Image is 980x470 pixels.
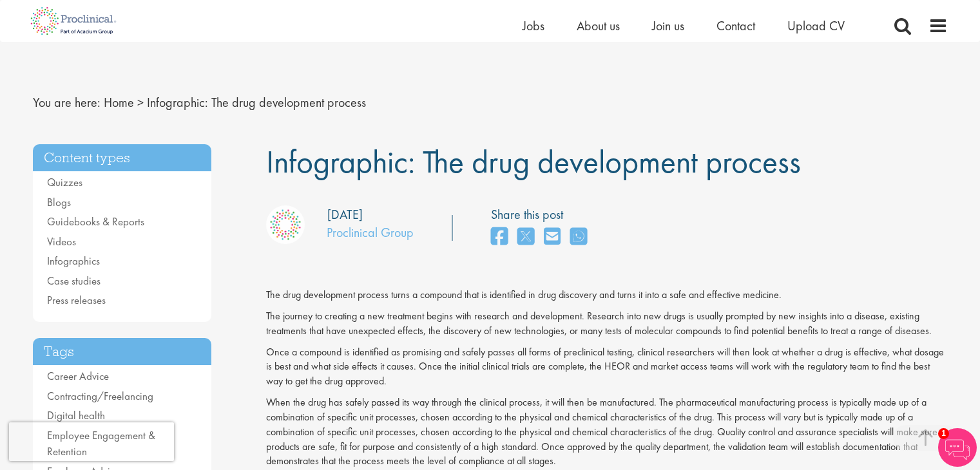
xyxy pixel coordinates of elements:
a: Contracting/Freelancing [47,389,153,403]
a: share on facebook [491,223,508,251]
span: Infographic: The drug development process [147,94,366,111]
a: breadcrumb link [104,94,134,111]
a: Quizzes [47,175,82,189]
a: Career Advice [47,369,109,383]
a: share on twitter [517,223,534,251]
img: Proclinical Group [266,205,305,244]
h3: Content types [33,144,212,172]
iframe: reCAPTCHA [9,422,174,461]
div: [DATE] [327,205,363,224]
a: Contact [716,17,755,34]
a: Infographics [47,254,100,268]
p: When the drug has safely passed its way through the clinical process, it will then be manufacture... [266,395,948,469]
a: About us [577,17,620,34]
span: > [137,94,144,111]
a: share on email [544,223,561,251]
a: Proclinical Group [327,224,414,241]
span: Infographic: The drug development process [266,141,801,182]
a: share on whats app [570,223,587,251]
a: Case studies [47,274,101,288]
a: Blogs [47,195,71,209]
a: Digital health [47,408,105,422]
p: The drug development process turns a compound that is identified in drug discovery and turns it i... [266,288,948,303]
span: You are here: [33,94,101,111]
a: Join us [652,17,684,34]
p: The journey to creating a new treatment begins with research and development. Research into new d... [266,309,948,339]
a: Upload CV [787,17,845,34]
a: Jobs [523,17,544,34]
h3: Tags [33,338,212,366]
img: Chatbot [938,428,977,467]
a: Guidebooks & Reports [47,214,144,229]
label: Share this post [491,205,593,224]
a: Videos [47,234,76,249]
p: Once a compound is identified as promising and safely passes all forms of preclinical testing, cl... [266,345,948,390]
span: 1 [938,428,949,439]
a: Press releases [47,293,106,307]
